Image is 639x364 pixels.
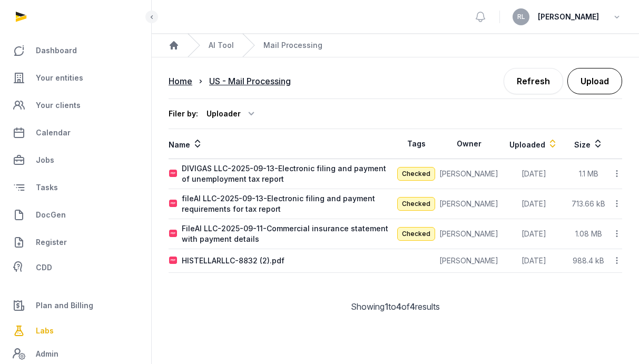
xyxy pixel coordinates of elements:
a: DocGen [8,202,143,228]
span: Checked [397,197,435,211]
td: [PERSON_NAME] [437,189,502,219]
th: Uploaded [501,129,566,159]
span: Your clients [36,99,81,112]
th: Tags [396,129,437,159]
span: RL [517,14,525,20]
td: 713.66 kB [566,189,611,219]
span: Checked [397,227,435,241]
a: Your clients [8,93,143,118]
span: 1 [385,301,388,312]
div: Filer by: [169,109,198,119]
td: [PERSON_NAME] [437,249,502,273]
td: 1.1 MB [566,159,611,189]
span: 4 [396,301,401,312]
span: Admin [36,348,58,360]
span: DocGen [36,209,66,221]
img: pdf.svg [169,257,178,265]
th: Size [566,129,611,159]
a: AI Tool [209,40,234,51]
span: [DATE] [522,169,546,178]
span: Dashboard [36,44,77,57]
span: Your entities [36,72,83,84]
a: Calendar [8,120,143,145]
span: Checked [397,167,435,181]
span: CDD [36,261,52,274]
div: Uploader [207,105,258,122]
div: Home [169,75,192,87]
td: [PERSON_NAME] [437,159,502,189]
img: pdf.svg [169,200,178,208]
a: CDD [8,257,143,278]
td: 988.4 kB [566,249,611,273]
a: Register [8,230,143,255]
span: Mail Processing [263,40,322,51]
button: RL [513,8,529,25]
span: [PERSON_NAME] [538,11,599,23]
img: pdf.svg [169,230,178,238]
span: Calendar [36,126,71,139]
span: Jobs [36,154,54,166]
td: 1.08 MB [566,219,611,249]
nav: Breadcrumb [169,68,396,94]
img: pdf.svg [169,170,178,178]
span: Labs [36,324,54,337]
span: [DATE] [522,256,546,265]
a: Refresh [504,68,563,94]
th: Name [169,129,396,159]
span: [DATE] [522,199,546,208]
span: Plan and Billing [36,299,93,312]
span: [DATE] [522,229,546,238]
button: Upload [567,68,622,94]
span: Tasks [36,181,58,194]
a: Labs [8,318,143,343]
a: Jobs [8,147,143,173]
nav: Breadcrumb [152,34,639,57]
td: [PERSON_NAME] [437,219,502,249]
div: fileAI LLC-2025-09-13-Electronic filing and payment requirements for tax report [182,193,395,214]
div: Showing to of results [169,300,622,313]
div: FileAI LLC-2025-09-11-Commercial insurance statement with payment details [182,223,395,244]
span: 4 [410,301,415,312]
a: Plan and Billing [8,293,143,318]
a: Dashboard [8,38,143,63]
th: Owner [437,129,502,159]
div: HISTELLARLLC-8832 (2).pdf [182,255,284,266]
span: Register [36,236,67,249]
a: Tasks [8,175,143,200]
div: DIVIGAS LLC-2025-09-13-Electronic filing and payment of unemployment tax report [182,163,395,184]
div: US - Mail Processing [209,75,291,87]
a: Your entities [8,65,143,91]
